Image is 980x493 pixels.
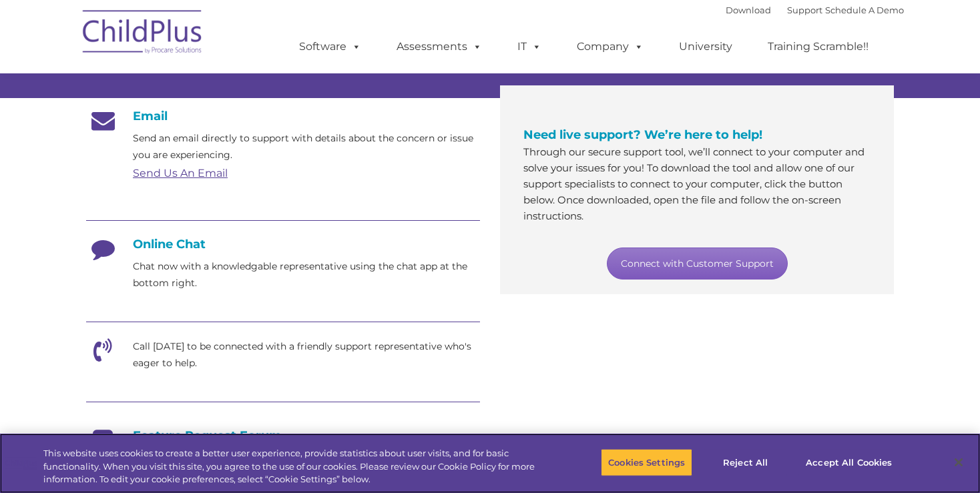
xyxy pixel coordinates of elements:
button: Accept All Cookies [798,448,899,476]
p: Send an email directly to support with details about the concern or issue you are experiencing. [133,130,480,163]
img: ChildPlus by Procare Solutions [76,1,210,67]
button: Reject All [704,448,787,476]
a: Company [563,33,657,60]
a: Support [787,5,822,15]
button: Cookies Settings [601,448,692,476]
a: Software [286,33,375,60]
p: Chat now with a knowledgable representative using the chat app at the bottom right. [133,258,480,292]
a: Schedule A Demo [825,5,904,15]
a: Assessments [383,33,495,60]
a: University [666,33,746,60]
button: Close [944,448,973,477]
div: This website uses cookies to create a better user experience, provide statistics about user visit... [43,447,539,486]
a: Send Us An Email [133,167,228,179]
p: Call [DATE] to be connected with a friendly support representative who's eager to help. [133,338,480,372]
font: | [726,5,904,15]
span: Need live support? We’re here to help! [523,127,762,142]
h4: Online Chat [86,237,480,252]
h4: Email [86,109,480,123]
a: IT [504,33,555,60]
a: Download [726,5,771,15]
a: Training Scramble!! [754,33,882,60]
h4: Feature Request Forum [86,428,480,443]
p: Through our secure support tool, we’ll connect to your computer and solve your issues for you! To... [523,144,871,224]
a: Connect with Customer Support [607,248,788,280]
